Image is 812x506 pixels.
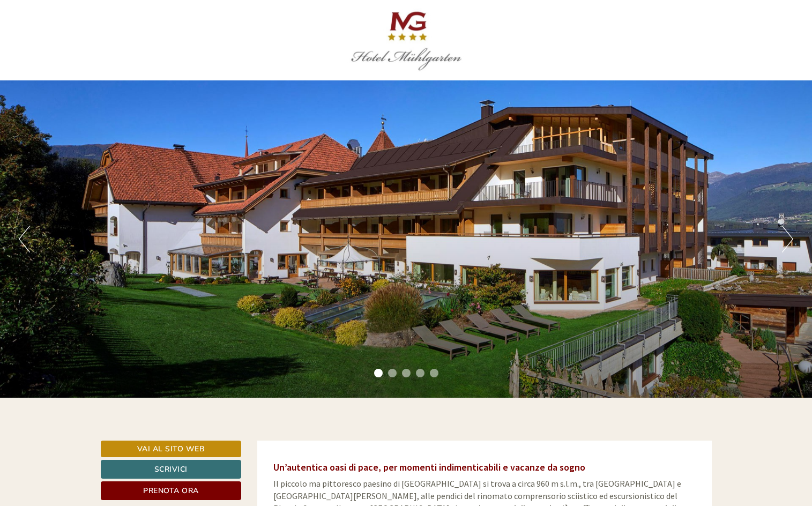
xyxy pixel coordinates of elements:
button: Previous [19,226,30,252]
span: Un’autentica oasi di pace, per momenti indimenticabili e vacanze da sogno [273,461,585,473]
a: Vai al sito web [101,441,242,458]
a: Prenota ora [101,481,242,500]
button: Next [782,226,793,252]
a: Scrivici [101,460,242,479]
